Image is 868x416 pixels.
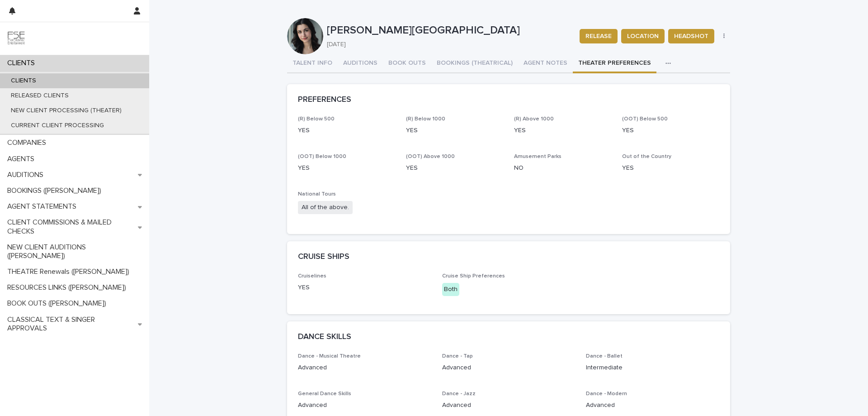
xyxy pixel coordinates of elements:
[4,268,137,276] p: THEATRE Renewals ([PERSON_NAME])
[4,202,84,211] p: AGENT STATEMENTS
[4,171,51,179] p: AUDITIONS
[586,363,719,373] p: Intermediate
[4,107,129,115] p: NEW CLIENT PROCESSING (THEATER)
[4,155,42,163] p: AGENTS
[406,126,503,135] p: YES
[4,218,138,235] p: CLIENT COMMISSIONS & MAILED CHECKS
[327,41,569,48] p: [DATE]
[622,163,719,173] p: YES
[514,154,561,159] span: Amusement Parks
[298,332,351,342] h2: DANCE SKILLS
[586,401,719,410] p: Advanced
[298,252,349,262] h2: CRUISE SHIPS
[514,126,611,135] p: YES
[4,92,76,100] p: RELEASED CLIENTS
[4,299,113,308] p: BOOK OUTS ([PERSON_NAME])
[442,283,459,296] div: Both
[627,32,659,41] span: LOCATION
[298,154,346,159] span: (OOT) Below 1000
[406,116,445,122] span: (R) Below 1000
[442,401,576,410] p: Advanced
[580,29,618,43] button: RELEASE
[298,201,353,214] span: All of the above.
[298,273,326,279] span: Cruiselines
[674,32,708,41] span: HEADSHOT
[4,243,149,260] p: NEW CLIENT AUDITIONS ([PERSON_NAME])
[383,54,431,73] button: BOOK OUTS
[298,283,431,292] p: YES
[622,126,719,135] p: YES
[406,163,503,173] p: YES
[514,116,554,122] span: (R) Above 1000
[585,32,612,41] span: RELEASE
[298,354,361,359] span: Dance - Musical Theatre
[338,54,383,73] button: AUDITIONS
[298,116,335,122] span: (R) Below 500
[4,316,138,333] p: CLASSICAL TEXT & SINGER APPROVALS
[4,77,43,85] p: CLIENTS
[621,29,665,43] button: LOCATION
[7,29,25,48] img: 9JgRvJ3ETPGCJDhvPVA5
[442,273,505,279] span: Cruise Ship Preferences
[298,363,431,373] p: Advanced
[442,354,473,359] span: Dance - Tap
[298,95,351,105] h2: PREFERENCES
[514,163,611,173] p: NO
[4,122,111,129] p: CURRENT CLIENT PROCESSING
[406,154,455,159] span: (OOT) Above 1000
[327,24,572,37] p: [PERSON_NAME][GEOGRAPHIC_DATA]
[442,391,476,397] span: Dance - Jazz
[431,54,518,73] button: BOOKINGS (THEATRICAL)
[586,391,627,397] span: Dance - Modern
[573,54,656,73] button: THEATER PREFERENCES
[298,126,395,135] p: YES
[298,401,431,410] p: Advanced
[668,29,714,43] button: HEADSHOT
[4,186,108,195] p: BOOKINGS ([PERSON_NAME])
[518,54,573,73] button: AGENT NOTES
[287,54,338,73] button: TALENT INFO
[298,391,351,397] span: General Dance Skills
[586,354,623,359] span: Dance - Ballet
[622,116,668,122] span: (OOT) Below 500
[4,139,53,147] p: COMPANIES
[4,59,42,67] p: CLIENTS
[298,163,395,173] p: YES
[4,283,133,292] p: RESOURCES LINKS ([PERSON_NAME])
[442,363,576,373] p: Advanced
[298,191,336,197] span: National Tours
[622,154,671,159] span: Out of the Country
